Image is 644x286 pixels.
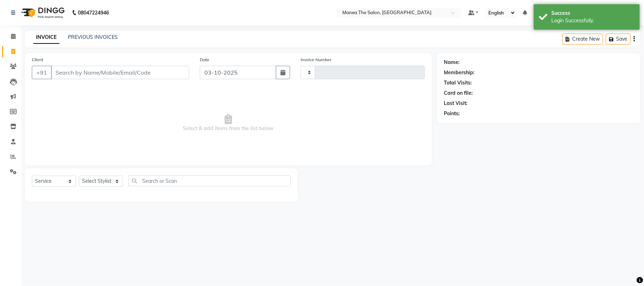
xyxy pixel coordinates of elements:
[444,79,472,87] div: Total Visits:
[444,69,475,76] div: Membership:
[200,57,209,63] label: Date
[606,34,631,45] button: Save
[68,34,118,40] a: PREVIOUS INVOICES
[551,10,634,17] div: Success
[32,88,425,158] span: Select & add items from the list below
[301,57,331,63] label: Invoice Number
[18,3,66,23] img: logo
[444,59,460,66] div: Name:
[444,89,473,97] div: Card on file:
[444,110,460,117] div: Points:
[32,57,43,63] label: Client
[33,31,59,44] a: INVOICE
[551,17,634,24] div: Login Successfully.
[51,66,189,79] input: Search by Name/Mobile/Email/Code
[32,66,52,79] button: +91
[128,175,291,186] input: Search or Scan
[444,100,468,107] div: Last Visit:
[78,3,109,23] b: 08047224946
[562,34,603,45] button: Create New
